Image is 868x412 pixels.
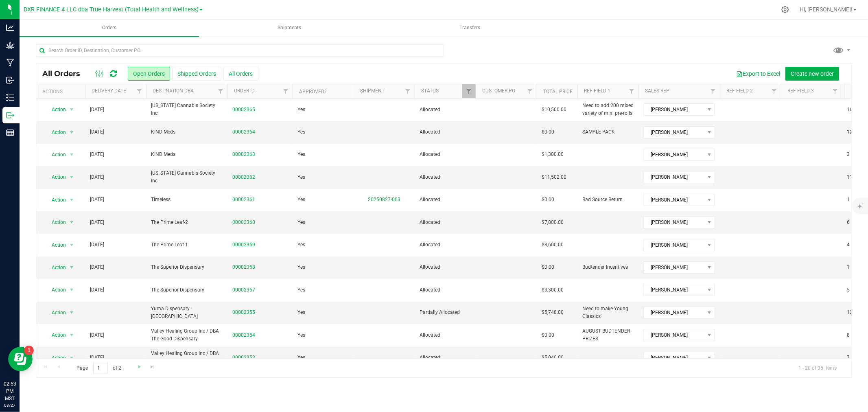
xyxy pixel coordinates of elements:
[785,67,839,81] button: Create new order
[151,196,223,204] span: Timeless
[644,284,704,296] span: [PERSON_NAME]
[44,284,66,296] span: Action
[232,263,255,271] a: 00002358
[24,346,34,355] iframe: Resource center unread badge
[543,89,573,94] a: Total Price
[90,106,104,114] span: [DATE]
[401,84,415,98] a: Filter
[44,262,66,273] span: Action
[847,196,850,204] span: 1
[582,263,628,271] span: Budtender Incentives
[829,84,842,98] a: Filter
[542,354,564,362] span: $5,040.00
[172,67,221,81] button: Shipped Orders
[644,171,704,183] span: [PERSON_NAME]
[92,88,126,94] a: Delivery Date
[299,89,327,94] a: Approved?
[90,196,104,204] span: [DATE]
[297,286,305,294] span: Yes
[67,329,77,341] span: select
[420,151,471,158] span: Allocated
[90,331,104,339] span: [DATE]
[232,331,255,339] a: 00002354
[234,88,255,94] a: Order ID
[644,194,704,206] span: [PERSON_NAME]
[90,173,104,181] span: [DATE]
[542,263,554,271] span: $0.00
[151,327,223,343] span: Valley Healing Group Inc / DBA The Good Dispensary
[70,362,128,375] span: Page of 2
[847,128,853,136] span: 12
[847,331,850,339] span: 8
[542,286,564,294] span: $3,300.00
[847,106,853,114] span: 16
[420,196,471,204] span: Allocated
[644,104,704,115] span: [PERSON_NAME]
[726,88,753,94] a: Ref Field 2
[787,88,814,94] a: Ref Field 3
[67,104,77,115] span: select
[448,24,491,31] span: Transfers
[151,102,223,117] span: [US_STATE] Cannabis Society Inc
[67,194,77,206] span: select
[44,239,66,251] span: Action
[151,128,223,136] span: KIND Meds
[644,262,704,273] span: [PERSON_NAME]
[151,219,223,226] span: The Prime Leaf-2
[151,263,223,271] span: The Superior Dispensary
[67,149,77,160] span: select
[847,241,850,249] span: 4
[133,362,145,373] a: Go to the next page
[297,128,305,136] span: Yes
[625,84,638,98] a: Filter
[67,239,77,251] span: select
[421,88,439,94] a: Status
[6,129,14,137] inline-svg: Reports
[420,354,471,362] span: Allocated
[44,352,66,364] span: Action
[420,106,471,114] span: Allocated
[297,331,305,339] span: Yes
[791,70,834,77] span: Create new order
[360,88,385,94] a: Shipment
[67,307,77,318] span: select
[542,309,564,316] span: $5,748.00
[67,217,77,228] span: select
[6,59,14,67] inline-svg: Manufacturing
[542,196,554,204] span: $0.00
[644,239,704,251] span: [PERSON_NAME]
[644,149,704,160] span: [PERSON_NAME]
[91,24,127,31] span: Orders
[90,263,104,271] span: [DATE]
[6,111,14,119] inline-svg: Outbound
[792,362,843,374] span: 1 - 20 of 35 items
[297,196,305,204] span: Yes
[8,347,33,371] iframe: Resource center
[36,44,444,57] input: Search Order ID, Destination, Customer PO...
[297,309,305,316] span: Yes
[44,171,66,183] span: Action
[67,352,77,364] span: select
[847,354,850,362] span: 7
[232,196,255,204] a: 00002361
[232,286,255,294] a: 00002357
[151,151,223,158] span: KIND Meds
[90,286,104,294] span: [DATE]
[420,263,471,271] span: Allocated
[93,362,108,375] input: 1
[90,354,104,362] span: [DATE]
[151,169,223,185] span: [US_STATE] Cannabis Society Inc
[200,20,379,37] a: Shipments
[297,173,305,181] span: Yes
[6,94,14,102] inline-svg: Inventory
[223,67,258,81] button: All Orders
[542,173,566,181] span: $11,502.00
[44,149,66,160] span: Action
[847,286,850,294] span: 5
[90,241,104,249] span: [DATE]
[232,151,255,158] a: 00002363
[279,84,293,98] a: Filter
[542,241,564,249] span: $3,600.00
[644,127,704,138] span: [PERSON_NAME]
[542,219,564,226] span: $7,800.00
